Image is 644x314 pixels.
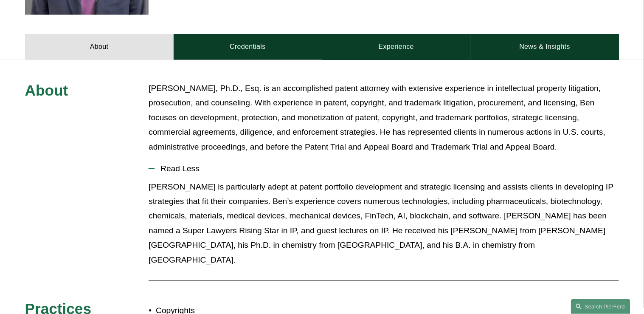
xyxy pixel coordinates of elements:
div: Read Less [149,180,619,274]
a: Experience [322,34,471,59]
span: Read Less [155,164,619,173]
a: News & Insights [470,34,619,59]
span: About [25,82,68,99]
a: About [25,34,174,59]
a: Credentials [174,34,322,59]
button: Read Less [149,158,619,180]
p: [PERSON_NAME] is particularly adept at patent portfolio development and strategic licensing and a... [149,180,619,268]
a: Search this site [571,299,630,314]
p: [PERSON_NAME], Ph.D., Esq. is an accomplished patent attorney with extensive experience in intell... [149,81,619,155]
